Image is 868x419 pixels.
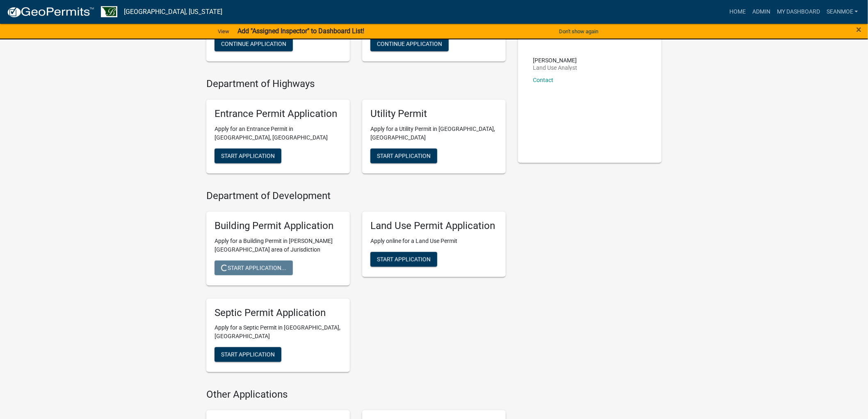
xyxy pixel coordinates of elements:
button: Start Application... [215,261,293,275]
strong: Add "Assigned Inspector" to Dashboard List! [238,27,364,35]
a: Contact [533,77,553,83]
p: [PERSON_NAME] [533,57,577,63]
a: Admin [749,4,774,20]
a: View [215,25,233,38]
span: Start Application... [221,264,286,271]
p: Land Use Analyst [533,65,577,71]
span: Start Application [377,256,431,262]
a: [GEOGRAPHIC_DATA], [US_STATE] [124,5,222,19]
span: × [857,24,862,35]
img: Benton County, Minnesota [101,6,117,17]
span: Start Application [221,351,275,358]
p: Apply for a Septic Permit in [GEOGRAPHIC_DATA], [GEOGRAPHIC_DATA] [215,323,342,341]
button: Start Application [215,347,281,362]
button: Continue Application [370,37,449,51]
span: Start Application [377,153,431,159]
h4: Department of Development [206,190,506,202]
button: Don't show again [556,25,602,38]
p: Apply for a Utility Permit in [GEOGRAPHIC_DATA], [GEOGRAPHIC_DATA] [370,125,498,142]
button: Continue Application [215,37,293,51]
p: Apply online for a Land Use Permit [370,237,498,245]
h5: Utility Permit [370,108,498,120]
h4: Department of Highways [206,78,506,90]
h4: Other Applications [206,389,506,401]
a: My Dashboard [774,4,823,20]
button: Start Application [370,149,437,163]
a: Home [726,4,749,20]
h5: Land Use Permit Application [370,220,498,232]
button: Close [857,25,862,34]
button: Start Application [215,149,281,163]
a: SeanMoe [823,4,861,20]
h5: Building Permit Application [215,220,342,232]
p: Apply for an Entrance Permit in [GEOGRAPHIC_DATA], [GEOGRAPHIC_DATA] [215,125,342,142]
button: Start Application [370,252,437,267]
p: Apply for a Building Permit in [PERSON_NAME][GEOGRAPHIC_DATA] area of Jurisdiction [215,237,342,254]
h5: Septic Permit Application [215,307,342,319]
h5: Entrance Permit Application [215,108,342,120]
span: Start Application [221,153,275,159]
